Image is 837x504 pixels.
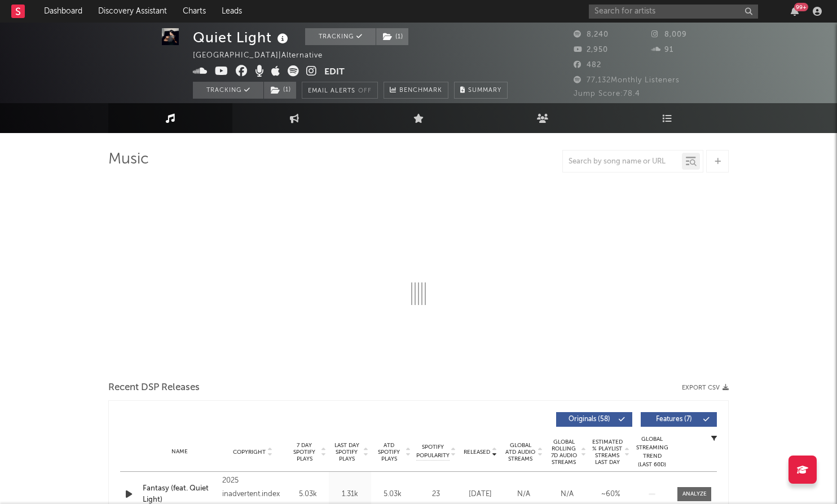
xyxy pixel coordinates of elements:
span: 91 [651,46,673,54]
span: 77,132 Monthly Listeners [574,77,680,84]
span: ATD Spotify Plays [374,442,404,462]
span: Estimated % Playlist Streams Last Day [592,439,623,466]
div: [GEOGRAPHIC_DATA] | Alternative [193,49,336,63]
div: ~ 60 % [592,489,629,500]
button: Summary [454,82,508,99]
div: N/A [505,489,543,500]
a: Benchmark [384,82,448,99]
input: Search for artists [589,5,758,19]
span: 2,950 [574,46,608,54]
button: Tracking [193,82,263,99]
span: Benchmark [399,84,442,98]
button: Export CSV [682,384,729,391]
span: Copyright [233,449,266,456]
span: ( 1 ) [376,28,409,45]
span: Originals ( 58 ) [563,416,615,423]
span: Global Rolling 7D Audio Streams [548,439,579,466]
span: 482 [574,61,601,69]
span: Global ATD Audio Streams [505,442,536,462]
span: Recent DSP Releases [108,381,200,395]
div: Quiet Light [193,28,291,47]
span: Summary [468,87,501,94]
button: Originals(58) [556,412,632,427]
span: Jump Score: 78.4 [574,90,640,98]
span: Released [464,449,490,456]
div: 5.03k [289,489,326,500]
span: Spotify Popularity [416,443,450,460]
button: Features(7) [641,412,717,427]
span: 8,009 [651,31,687,38]
div: 99 + [794,3,808,11]
button: (1) [376,28,408,45]
div: N/A [548,489,586,500]
span: ( 1 ) [263,82,297,99]
div: Name [143,448,217,456]
span: 7 Day Spotify Plays [289,442,319,462]
div: Global Streaming Trend (Last 60D) [635,435,669,469]
div: 1.31k [332,489,368,500]
span: Last Day Spotify Plays [332,442,362,462]
button: Edit [324,65,345,79]
button: Email AlertsOff [302,82,378,99]
button: (1) [264,82,296,99]
button: Tracking [305,28,376,45]
em: Off [358,88,372,94]
span: 8,240 [574,31,609,38]
span: Features ( 7 ) [648,416,700,423]
div: [DATE] [461,489,499,500]
div: 23 [416,489,456,500]
div: 5.03k [374,489,411,500]
input: Search by song name or URL [563,157,682,166]
button: 99+ [791,7,799,16]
